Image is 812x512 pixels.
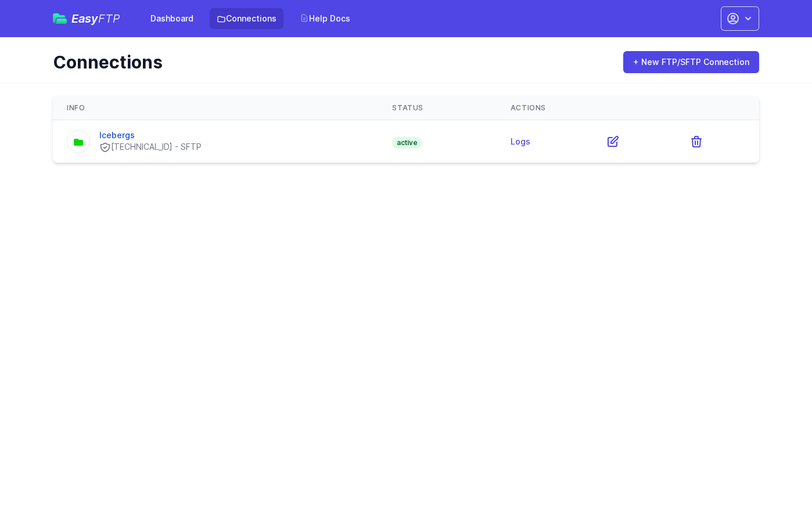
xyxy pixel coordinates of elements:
a: Connections [210,8,283,29]
a: EasyFTP [53,13,120,24]
span: active [392,137,422,149]
a: + New FTP/SFTP Connection [623,51,759,73]
span: Easy [71,13,120,24]
a: Dashboard [143,8,200,29]
a: Help Docs [293,8,357,29]
h1: Connections [53,52,607,73]
a: Icebergs [99,130,135,140]
th: Actions [497,96,759,120]
a: Logs [511,136,530,146]
span: FTP [98,12,120,26]
img: easyftp_logo.png [53,13,67,24]
th: Status [378,96,496,120]
th: Info [53,96,378,120]
div: [TECHNICAL_ID] - SFTP [99,141,202,153]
